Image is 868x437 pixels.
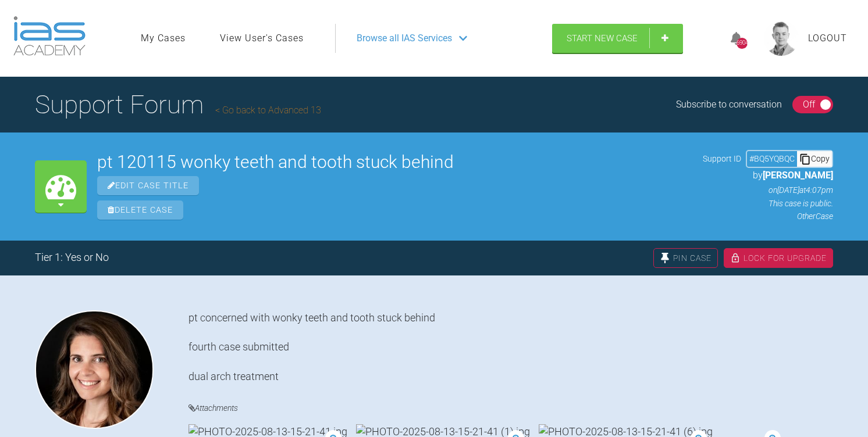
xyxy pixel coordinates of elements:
[730,253,741,263] img: lock.6dc949b6.svg
[567,33,638,44] span: Start New Case
[188,310,833,384] div: pt concerned with wonky teeth and tooth stuck behind fourth case submitted dual arch treatment
[676,97,782,112] div: Subscribe to conversation
[660,253,670,263] img: pin.fff216dc.svg
[357,31,452,46] span: Browse all IAS Services
[703,197,833,210] p: This case is public.
[808,31,847,46] a: Logout
[35,249,109,266] div: Tier 1: Yes or No
[35,310,154,429] img: Alexandra Lee
[703,152,741,165] span: Support ID
[764,21,799,56] img: profile.png
[215,105,321,116] a: Go back to Advanced 13
[803,97,815,112] div: Off
[703,184,833,196] p: on [DATE] at 4:07pm
[97,153,692,171] h2: pt 120115 wonky teeth and tooth stuck behind
[763,170,833,181] span: [PERSON_NAME]
[97,200,183,220] span: Delete Case
[552,24,683,53] a: Start New Case
[188,401,833,415] h4: Attachments
[703,210,833,223] p: Other Case
[797,151,832,166] div: Copy
[703,168,833,183] p: by
[13,16,86,56] img: logo-light.3e3ef733.png
[97,176,199,195] span: Edit Case Title
[737,38,748,49] div: 6904
[747,152,797,165] div: # BQ5YQBQC
[724,248,833,268] div: Lock For Upgrade
[653,248,718,268] div: Pin Case
[220,31,304,46] a: View User's Cases
[141,31,186,46] a: My Cases
[35,84,321,125] h1: Support Forum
